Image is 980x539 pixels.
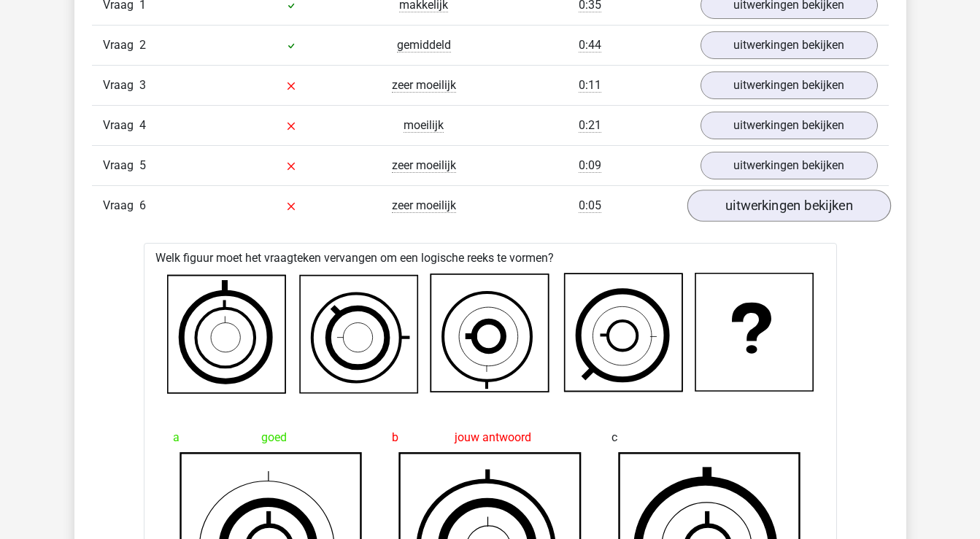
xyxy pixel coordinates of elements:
span: b [392,423,398,452]
a: uitwerkingen bekijken [701,31,878,59]
span: 0:05 [579,198,601,213]
span: c [611,423,617,452]
span: Vraag [103,36,139,54]
span: a [173,423,180,452]
div: jouw antwoord [392,423,588,452]
span: zeer moeilijk [392,78,456,93]
span: 2 [139,38,146,52]
span: gemiddeld [397,38,451,53]
span: 5 [139,158,146,172]
span: 0:44 [579,38,601,53]
span: 0:11 [579,78,601,93]
a: uitwerkingen bekijken [687,190,890,222]
a: uitwerkingen bekijken [701,112,878,139]
span: 0:09 [579,158,601,173]
span: 4 [139,118,146,132]
a: uitwerkingen bekijken [701,71,878,99]
div: goed [173,423,369,452]
span: 0:21 [579,118,601,133]
span: Vraag [103,157,139,174]
span: Vraag [103,197,139,214]
span: zeer moeilijk [392,158,456,173]
span: Vraag [103,117,139,134]
a: uitwerkingen bekijken [701,152,878,179]
span: 3 [139,78,146,92]
span: zeer moeilijk [392,198,456,213]
span: 6 [139,198,146,212]
span: moeilijk [404,118,444,133]
span: Vraag [103,77,139,94]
